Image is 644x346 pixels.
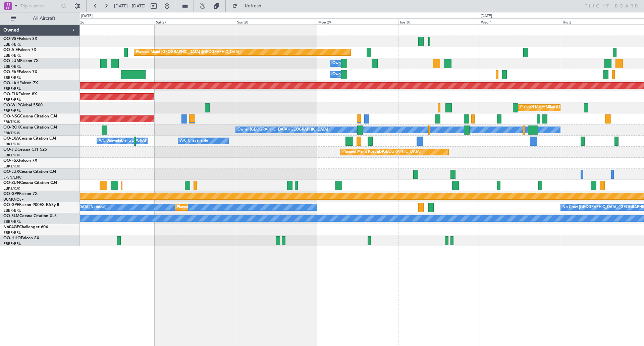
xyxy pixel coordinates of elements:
[3,119,20,125] a: EBKT/KJK
[239,4,267,8] span: Refresh
[332,58,378,68] div: Owner Melsbroek Air Base
[3,236,21,240] span: OO-HHO
[3,126,20,130] span: OO-ROK
[177,202,298,212] div: Planned Maint [GEOGRAPHIC_DATA] ([GEOGRAPHIC_DATA] National)
[3,114,57,118] a: OO-NSGCessna Citation CJ4
[342,147,421,157] div: Planned Maint Kortrijk-[GEOGRAPHIC_DATA]
[3,59,39,63] a: OO-LUMFalcon 7X
[561,18,642,24] div: Thu 2
[3,75,21,80] a: EBBR/BRU
[480,18,561,24] div: Wed 1
[3,170,56,174] a: OO-LUXCessna Citation CJ4
[237,125,328,135] div: Owner [GEOGRAPHIC_DATA]-[GEOGRAPHIC_DATA]
[3,42,21,47] a: EBBR/BRU
[3,59,20,63] span: OO-LUM
[3,170,19,174] span: OO-LUX
[3,81,19,85] span: OO-LAH
[3,103,20,107] span: OO-WLP
[3,108,21,113] a: EBBR/BRU
[3,92,37,96] a: OO-ELKFalcon 8X
[3,192,38,196] a: OO-GPPFalcon 7X
[236,18,317,24] div: Sun 28
[3,164,20,169] a: EBKT/KJK
[3,225,19,229] span: N604GF
[3,86,21,91] a: EBBR/BRU
[3,137,19,141] span: OO-LXA
[3,148,17,152] span: OO-JID
[3,103,43,107] a: OO-WLPGlobal 5500
[3,181,20,185] span: OO-ZUN
[3,219,21,224] a: EBBR/BRU
[3,192,19,196] span: OO-GPP
[136,47,241,57] div: Planned Maint [GEOGRAPHIC_DATA] ([GEOGRAPHIC_DATA])
[3,53,21,58] a: EBBR/BRU
[3,175,22,180] a: LFSN/ENC
[3,230,21,235] a: EBBR/BRU
[3,203,19,207] span: OO-GPE
[3,48,18,52] span: OO-AIE
[520,103,569,113] div: Planned Maint Milan (Linate)
[3,48,36,52] a: OO-AIEFalcon 7X
[7,13,73,24] button: All Aircraft
[20,1,59,11] input: Trip Number
[3,137,56,141] a: OO-LXACessna Citation CJ4
[3,81,38,85] a: OO-LAHFalcon 7X
[3,214,57,218] a: OO-SLMCessna Citation XLS
[3,114,20,118] span: OO-NSG
[3,37,37,41] a: OO-VSFFalcon 8X
[155,18,236,24] div: Sat 27
[3,70,19,74] span: OO-FAE
[3,142,20,147] a: EBKT/KJK
[17,16,71,21] span: All Aircraft
[398,18,479,24] div: Tue 30
[3,197,23,202] a: UUMO/OSF
[114,3,146,9] span: [DATE] - [DATE]
[3,131,20,136] a: EBKT/KJK
[3,64,21,69] a: EBBR/BRU
[3,153,20,158] a: EBKT/KJK
[3,208,21,213] a: EBBR/BRU
[3,159,37,163] a: OO-FSXFalcon 7X
[3,186,20,191] a: EBKT/KJK
[81,13,93,19] div: [DATE]
[3,148,47,152] a: OO-JIDCessna CJ1 525
[3,241,21,246] a: EBBR/BRU
[3,203,59,207] a: OO-GPEFalcon 900EX EASy II
[3,92,18,96] span: OO-ELK
[73,18,155,24] div: Fri 26
[3,225,48,229] a: N604GFChallenger 604
[3,37,19,41] span: OO-VSF
[332,69,378,80] div: Owner Melsbroek Air Base
[3,181,57,185] a: OO-ZUNCessna Citation CJ4
[3,126,57,130] a: OO-ROKCessna Citation CJ4
[3,236,39,240] a: OO-HHOFalcon 8X
[3,159,19,163] span: OO-FSX
[317,18,398,24] div: Mon 29
[3,214,19,218] span: OO-SLM
[3,97,21,102] a: EBBR/BRU
[99,136,223,146] div: A/C Unavailable [GEOGRAPHIC_DATA] ([GEOGRAPHIC_DATA] National)
[229,1,269,11] button: Refresh
[3,70,37,74] a: OO-FAEFalcon 7X
[481,13,492,19] div: [DATE]
[180,136,208,146] div: A/C Unavailable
